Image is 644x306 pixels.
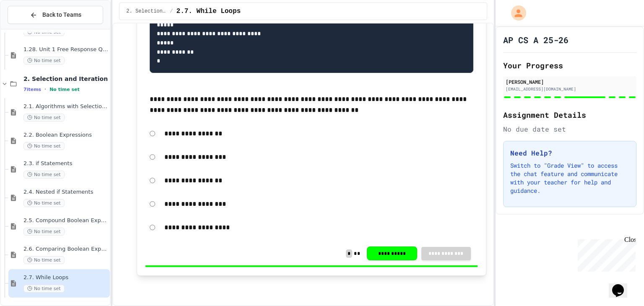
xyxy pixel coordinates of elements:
span: 2.3. if Statements [23,160,108,167]
h2: Assignment Details [503,109,637,121]
span: 2.5. Compound Boolean Expressions [23,217,108,224]
span: 7 items [23,87,41,92]
div: No due date set [503,124,637,134]
span: No time set [23,285,65,293]
span: No time set [23,228,65,236]
span: 1.28. Unit 1 Free Response Question (FRQ) Practice [23,46,108,53]
span: No time set [23,256,65,264]
span: / [170,8,173,15]
div: My Account [502,3,528,23]
span: 2.4. Nested if Statements [23,189,108,196]
span: No time set [23,142,65,150]
button: Back to Teams [8,6,103,24]
span: No time set [23,199,65,207]
h1: AP CS A 25-26 [503,34,569,46]
div: [EMAIL_ADDRESS][DOMAIN_NAME] [506,86,634,92]
span: No time set [49,87,80,92]
span: Back to Teams [42,10,81,19]
span: 2.1. Algorithms with Selection and Repetition [23,103,108,110]
div: Chat with us now!Close [3,3,58,53]
span: No time set [23,57,65,65]
h3: Need Help? [510,148,630,158]
span: 2.7. While Loops [177,6,241,16]
div: [PERSON_NAME] [506,78,634,86]
h2: Your Progress [503,60,637,71]
span: 2. Selection and Iteration [126,8,166,15]
span: 2.6. Comparing Boolean Expressions ([PERSON_NAME] Laws) [23,246,108,253]
span: No time set [23,171,65,179]
p: Switch to "Grade View" to access the chat feature and communicate with your teacher for help and ... [510,161,630,195]
span: 2. Selection and Iteration [23,75,108,83]
iframe: chat widget [574,236,636,272]
span: 2.2. Boolean Expressions [23,132,108,139]
span: • [44,86,46,93]
span: No time set [23,114,65,122]
span: 2.7. While Loops [23,274,108,281]
iframe: chat widget [609,272,636,298]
